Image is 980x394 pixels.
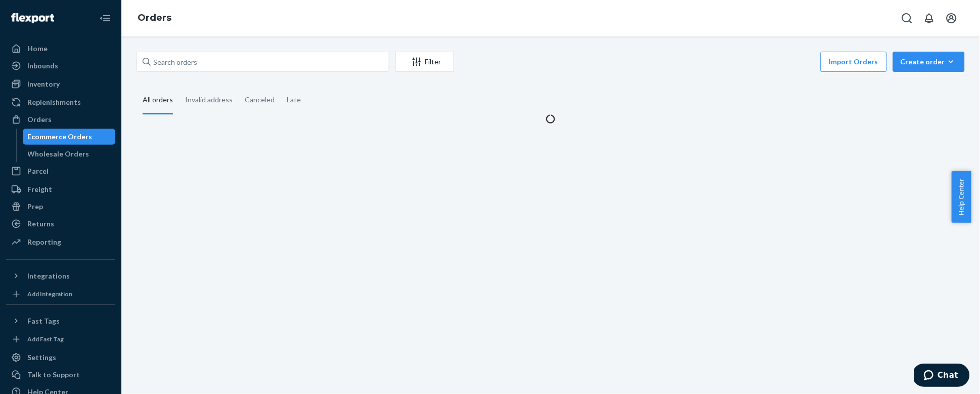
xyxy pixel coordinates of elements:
a: Orders [138,12,171,23]
div: Create order [901,57,957,67]
input: Search orders [137,52,389,72]
a: Add Fast Tag [6,333,115,345]
div: Fast Tags [27,316,60,326]
a: Wholesale Orders [23,146,116,162]
button: Create order [893,52,965,72]
a: Freight [6,181,115,198]
div: Parcel [27,166,49,176]
a: Parcel [6,163,115,179]
a: Prep [6,199,115,215]
div: Replenishments [27,97,81,107]
div: Canceled [245,87,275,113]
div: Freight [27,184,52,194]
div: Prep [27,202,43,212]
a: Reporting [6,234,115,250]
div: Inbounds [27,61,58,71]
a: Ecommerce Orders [23,129,116,145]
div: Home [27,44,48,54]
button: Close Navigation [95,8,115,28]
iframe: Opens a widget where you can chat to one of our agents [914,364,970,389]
div: Orders [27,114,52,125]
div: Filter [396,57,454,67]
div: Invalid address [185,87,233,113]
a: Replenishments [6,94,115,110]
div: Integrations [27,271,70,281]
button: Import Orders [821,52,887,72]
button: Fast Tags [6,313,115,329]
div: Late [287,87,301,113]
button: Open notifications [919,8,940,28]
button: Talk to Support [6,367,115,383]
button: Integrations [6,268,115,284]
div: Inventory [27,79,60,89]
button: Open Search Box [897,8,917,28]
div: Add Integration [27,290,72,298]
div: Talk to Support [27,370,80,380]
img: Flexport logo [11,13,54,23]
a: Inbounds [6,58,115,74]
a: Inventory [6,76,115,92]
div: Returns [27,219,54,229]
div: Wholesale Orders [28,149,90,159]
a: Returns [6,216,115,232]
a: Add Integration [6,288,115,300]
button: Help Center [952,171,971,223]
div: Reporting [27,237,61,247]
button: Open account menu [942,8,962,28]
div: All orders [143,87,173,114]
a: Settings [6,349,115,366]
a: Orders [6,111,115,128]
button: Filter [395,52,454,72]
a: Home [6,41,115,57]
ol: breadcrumbs [129,4,180,33]
div: Add Fast Tag [27,335,64,343]
div: Ecommerce Orders [28,132,93,142]
div: Settings [27,352,56,363]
